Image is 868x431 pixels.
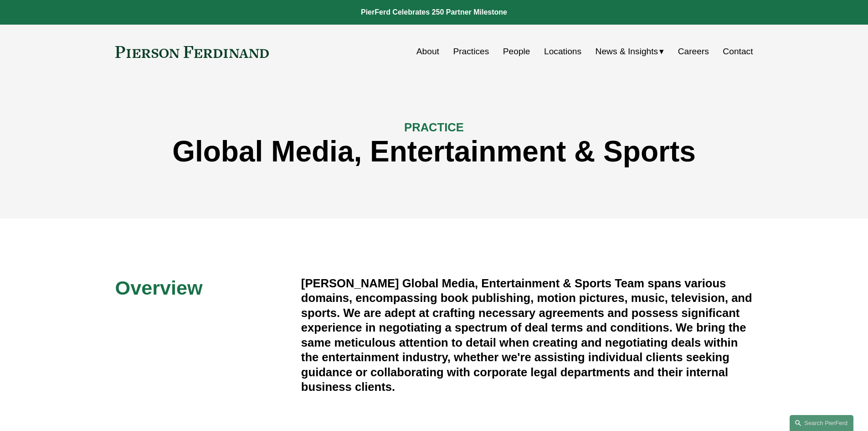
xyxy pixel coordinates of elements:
h4: [PERSON_NAME] Global Media, Entertainment & Sports Team spans various domains, encompassing book ... [301,276,753,395]
a: Contact [723,43,753,60]
span: PRACTICE [404,121,464,134]
span: News & Insights [596,44,658,60]
a: Practices [453,43,489,60]
h1: Global Media, Entertainment & Sports [115,135,753,168]
a: People [503,43,530,60]
a: About [416,43,439,60]
a: Search this site [790,415,853,431]
a: Careers [678,43,709,60]
a: Locations [544,43,581,60]
span: Overview [115,277,203,299]
a: folder dropdown [596,43,664,60]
